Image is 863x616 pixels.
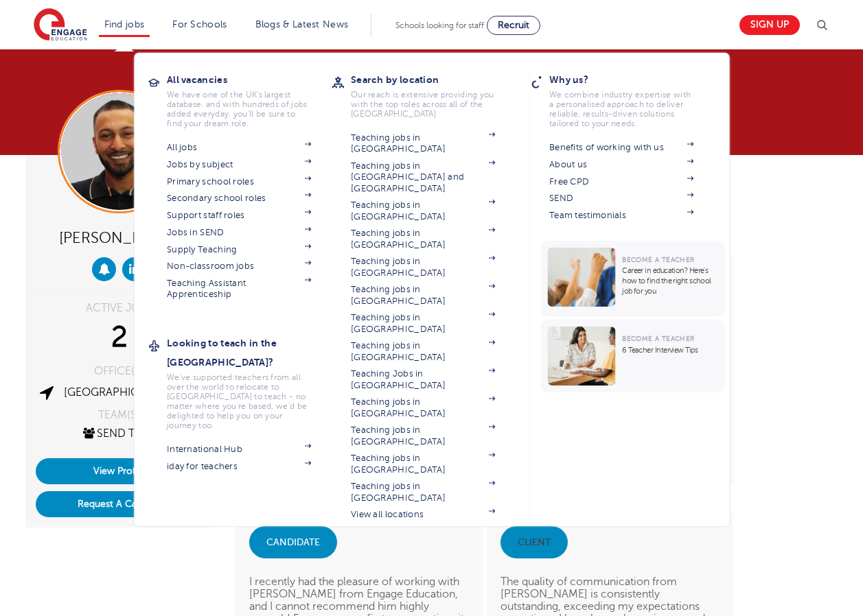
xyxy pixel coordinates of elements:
div: 2 [36,320,203,355]
a: Become a Teacher 6 Teacher Interview Tips [540,320,728,392]
a: Teaching Assistant Apprenticeship [167,278,311,300]
a: Jobs by subject [167,159,311,170]
div: [PERSON_NAME] [36,224,203,250]
a: Recruit [487,16,540,35]
div: OFFICE(S) [36,366,203,377]
a: Teaching jobs in [GEOGRAPHIC_DATA] [351,396,495,419]
span: Become a Teacher [622,335,694,342]
a: Looking to teach in the [GEOGRAPHIC_DATA]? We've supported teachers from all over the world to re... [167,333,332,430]
a: Primary school roles [167,176,311,187]
p: We have one of the UK's largest database. and with hundreds of jobs added everyday. you'll be sur... [167,90,311,128]
a: Search by location Our reach is extensive providing you with the top roles across all of the [GEO... [351,70,516,119]
a: Find jobs [104,19,145,29]
a: Support staff roles [167,210,311,221]
a: Teaching jobs in [GEOGRAPHIC_DATA] and [GEOGRAPHIC_DATA] [351,161,495,194]
div: ACTIVE JOBS [36,303,203,313]
a: Teaching Jobs in [GEOGRAPHIC_DATA] [351,368,495,391]
a: Secondary school roles [167,193,311,204]
li: candidate [266,536,320,548]
a: View Profile [36,458,203,484]
a: All vacancies We have one of the UK's largest database. and with hundreds of jobs added everyday.... [167,70,332,128]
a: Teaching jobs in [GEOGRAPHIC_DATA] [351,425,495,447]
img: Engage Education [34,8,87,43]
a: Teaching jobs in [GEOGRAPHIC_DATA] [351,481,495,504]
a: For Schools [172,19,227,29]
a: Benefits of working with us [549,142,693,153]
a: Sign up [739,15,800,35]
a: Supply Teaching [167,244,311,255]
h3: Search by location [351,70,516,89]
p: 6 Teacher Interview Tips [622,345,717,355]
a: About us [549,159,693,170]
a: Non-classroom jobs [167,261,311,272]
a: Teaching jobs in [GEOGRAPHIC_DATA] [351,340,495,363]
p: We've supported teachers from all over the world to relocate to [GEOGRAPHIC_DATA] to teach - no m... [167,372,311,430]
a: Teaching jobs in [GEOGRAPHIC_DATA] [351,284,495,307]
li: client [518,536,551,548]
h3: Looking to teach in the [GEOGRAPHIC_DATA]? [167,333,332,372]
h3: Why us? [549,70,714,89]
a: SEND [549,193,693,204]
a: Teaching jobs in [GEOGRAPHIC_DATA] [351,200,495,222]
a: Teaching jobs in [GEOGRAPHIC_DATA] [351,256,495,279]
a: SEND Team [81,427,157,440]
a: Team testimonials [549,210,693,221]
p: We combine industry expertise with a personalised approach to deliver reliable, results-driven so... [549,90,693,128]
a: International Hub [167,444,311,455]
a: Teaching jobs in [GEOGRAPHIC_DATA] [351,132,495,155]
a: iday for teachers [167,461,311,472]
h3: All vacancies [167,70,332,89]
a: Blogs & Latest News [255,19,349,29]
button: Request A Callback [36,491,203,517]
a: Jobs in SEND [167,227,311,238]
a: Why us? We combine industry expertise with a personalised approach to deliver reliable, results-d... [549,70,714,128]
div: TEAM(S) [36,410,203,420]
a: Teaching jobs in [GEOGRAPHIC_DATA] [351,312,495,335]
p: Career in education? Here’s how to find the right school job for you [622,265,717,296]
a: Free CPD [549,176,693,187]
a: Become a Teacher Career in education? Here’s how to find the right school job for you [540,241,728,317]
span: Become a Teacher [622,256,694,263]
a: All jobs [167,142,311,153]
a: [GEOGRAPHIC_DATA] [64,386,175,399]
span: Schools looking for staff [395,21,484,30]
a: Teaching jobs in [GEOGRAPHIC_DATA] [351,228,495,250]
span: Recruit [498,20,529,30]
p: Our reach is extensive providing you with the top roles across all of the [GEOGRAPHIC_DATA] [351,90,495,119]
a: View all locations [351,509,495,520]
a: Teaching jobs in [GEOGRAPHIC_DATA] [351,453,495,475]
